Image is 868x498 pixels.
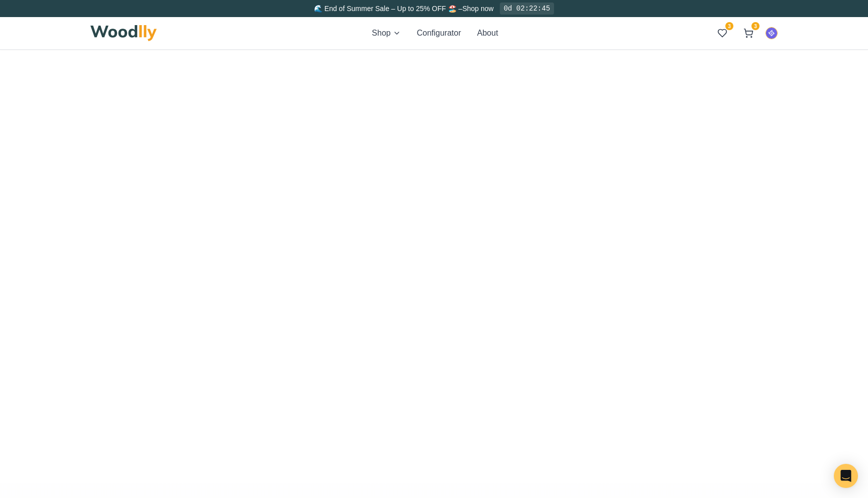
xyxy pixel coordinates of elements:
[90,25,157,41] img: Woodlly
[314,5,462,13] span: 🌊 End of Summer Sale – Up to 25% OFF 🏖️ –
[739,24,757,42] button: 3
[477,27,498,39] button: About
[751,22,759,30] span: 3
[462,5,493,13] a: Shop now
[834,464,858,488] div: Open Intercom Messenger
[766,28,777,39] img: The AI
[500,3,554,15] div: 0d 02:22:45
[372,27,400,39] button: Shop
[713,24,731,42] button: 3
[725,22,733,30] span: 3
[417,27,461,39] button: Configurator
[766,27,778,39] button: The AI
